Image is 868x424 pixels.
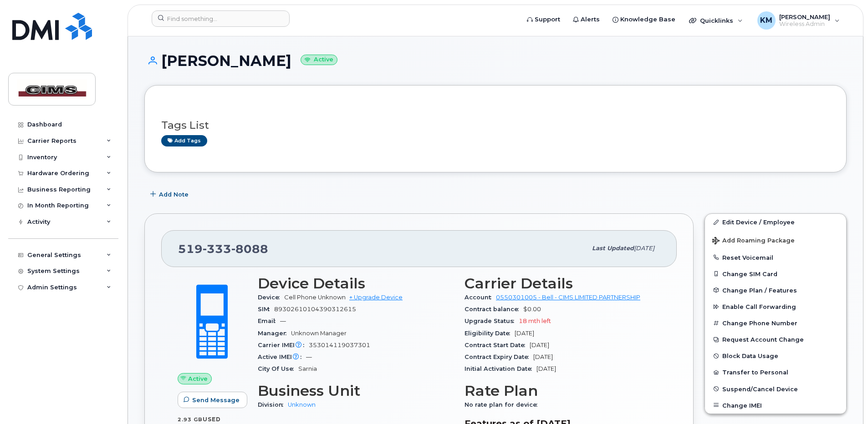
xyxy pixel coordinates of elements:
[178,416,203,423] span: 2.93 GB
[258,365,298,372] span: City Of Use
[161,135,207,146] a: Add tags
[705,315,846,331] button: Change Phone Number
[258,383,454,399] h3: Business Unit
[705,214,846,230] a: Edit Device / Employee
[722,385,798,392] span: Suspend/Cancel Device
[465,318,519,324] span: Upgrade Status
[705,397,846,414] button: Change IMEI
[465,275,660,292] h3: Carrier Details
[530,342,549,348] span: [DATE]
[178,242,268,256] span: 519
[705,381,846,397] button: Suspend/Cancel Device
[705,249,846,266] button: Reset Voicemail
[465,383,660,399] h3: Rate Plan
[705,331,846,348] button: Request Account Change
[159,190,189,199] span: Add Note
[291,330,347,337] span: Unknown Manager
[258,353,306,360] span: Active IMEI
[722,287,797,293] span: Change Plan / Features
[298,365,317,372] span: Sarnia
[705,298,846,315] button: Enable Call Forwarding
[258,401,288,408] span: Division
[288,401,316,408] a: Unknown
[309,342,370,348] span: 353014119037301
[178,392,247,408] button: Send Message
[523,306,541,313] span: $0.00
[592,245,634,252] span: Last updated
[144,186,196,202] button: Add Note
[192,396,240,404] span: Send Message
[231,242,268,256] span: 8088
[634,245,654,252] span: [DATE]
[284,294,346,301] span: Cell Phone Unknown
[258,342,309,348] span: Carrier IMEI
[496,294,640,301] a: 0550301005 - Bell - CIMS LIMITED PARTNERSHIP
[144,53,847,69] h1: [PERSON_NAME]
[705,348,846,364] button: Block Data Usage
[306,353,312,360] span: —
[705,231,846,249] button: Add Roaming Package
[722,303,796,310] span: Enable Call Forwarding
[465,365,536,372] span: Initial Activation Date
[519,318,551,324] span: 18 mth left
[533,353,553,360] span: [DATE]
[258,330,291,337] span: Manager
[188,374,208,383] span: Active
[258,318,280,324] span: Email
[712,237,795,246] span: Add Roaming Package
[465,342,530,348] span: Contract Start Date
[280,318,286,324] span: —
[705,266,846,282] button: Change SIM Card
[465,353,533,360] span: Contract Expiry Date
[161,120,830,131] h3: Tags List
[274,306,356,313] span: 89302610104390312615
[203,242,231,256] span: 333
[465,401,542,408] span: No rate plan for device
[258,306,274,313] span: SIM
[258,294,284,301] span: Device
[203,416,221,423] span: used
[465,306,523,313] span: Contract balance
[465,330,515,337] span: Eligibility Date
[258,275,454,292] h3: Device Details
[705,282,846,298] button: Change Plan / Features
[301,55,337,65] small: Active
[465,294,496,301] span: Account
[515,330,534,337] span: [DATE]
[705,364,846,380] button: Transfer to Personal
[536,365,556,372] span: [DATE]
[349,294,403,301] a: + Upgrade Device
